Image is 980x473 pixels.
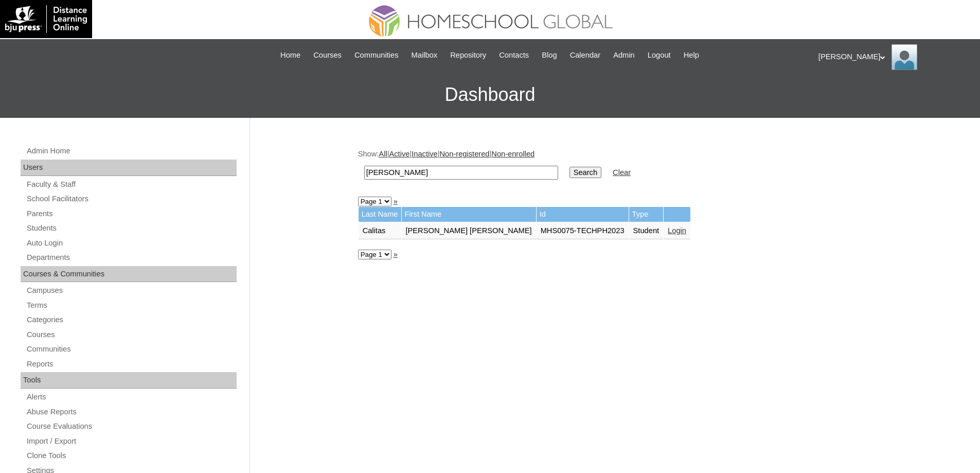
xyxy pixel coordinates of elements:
[570,49,600,61] span: Calendar
[21,372,237,389] div: Tools
[364,166,558,180] input: Search
[358,149,867,185] div: Show: | | | |
[26,178,237,191] a: Faculty & Staff
[26,406,237,418] a: Abuse Reports
[643,49,676,61] a: Logout
[491,150,534,158] a: Non-enrolled
[569,167,601,178] input: Search
[5,5,87,33] img: logo-white.png
[26,299,237,312] a: Terms
[26,207,237,220] a: Parents
[818,44,970,70] div: [PERSON_NAME]
[537,222,629,240] td: MHS0075-TECHPH2023
[26,420,237,433] a: Course Evaluations
[26,192,237,205] a: School Facilitators
[26,237,237,250] a: Auto Login
[679,49,704,61] a: Help
[565,49,605,61] a: Calendar
[379,150,387,158] a: All
[5,72,975,118] h3: Dashboard
[412,150,438,158] a: Inactive
[26,328,237,341] a: Courses
[26,145,237,157] a: Admin Home
[275,49,306,61] a: Home
[499,49,529,61] span: Contacts
[26,284,237,297] a: Campuses
[542,49,557,61] span: Blog
[445,49,491,61] a: Repository
[354,49,399,61] span: Communities
[394,250,398,258] a: »
[389,150,409,158] a: Active
[21,160,237,176] div: Users
[629,222,664,240] td: Student
[349,49,404,61] a: Communities
[892,44,917,70] img: Ariane Ebuen
[26,358,237,371] a: Reports
[668,226,686,235] a: Login
[308,49,347,61] a: Courses
[280,49,300,61] span: Home
[26,391,237,404] a: Alerts
[26,251,237,264] a: Departments
[613,168,631,177] a: Clear
[26,435,237,448] a: Import / Export
[313,49,342,61] span: Courses
[26,449,237,462] a: Clone Tools
[402,222,536,240] td: [PERSON_NAME] [PERSON_NAME]
[21,266,237,283] div: Courses & Communities
[440,150,490,158] a: Non-registered
[26,222,237,235] a: Students
[613,49,635,61] span: Admin
[537,207,629,222] td: Id
[26,343,237,356] a: Communities
[359,207,401,222] td: Last Name
[537,49,562,61] a: Blog
[402,207,536,222] td: First Name
[494,49,534,61] a: Contacts
[608,49,640,61] a: Admin
[684,49,699,61] span: Help
[26,313,237,326] a: Categories
[359,222,401,240] td: Calitas
[394,197,398,205] a: »
[450,49,486,61] span: Repository
[648,49,671,61] span: Logout
[629,207,664,222] td: Type
[412,49,438,61] span: Mailbox
[406,49,443,61] a: Mailbox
